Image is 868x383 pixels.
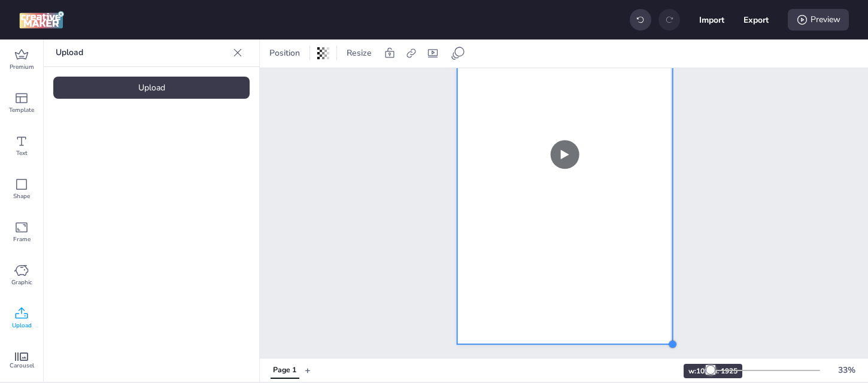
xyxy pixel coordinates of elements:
div: w: 1091 h: 1925 [684,364,742,378]
div: Tabs [265,360,305,381]
div: Upload [53,77,250,99]
span: Text [16,148,28,158]
span: Premium [10,62,34,72]
div: Preview [788,9,849,31]
button: Export [743,7,769,32]
span: Position [267,47,302,59]
div: 33 % [832,364,861,376]
button: Import [699,7,724,32]
span: Template [9,105,34,115]
span: Frame [13,235,31,244]
button: + [305,360,311,381]
p: Upload [56,38,228,67]
span: Resize [344,47,374,59]
div: Page 1 [273,365,296,376]
img: logo Creative Maker [19,11,64,29]
span: Upload [12,321,32,330]
span: Shape [13,191,30,201]
span: Carousel [10,361,34,370]
span: Graphic [11,278,32,287]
